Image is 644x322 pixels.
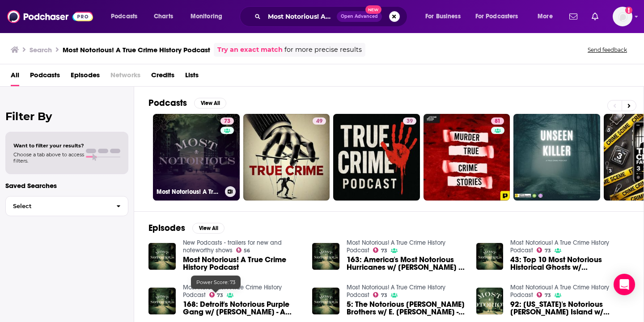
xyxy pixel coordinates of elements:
[30,46,52,54] h3: Search
[341,14,378,19] span: Open Advanced
[588,9,602,24] a: Show notifications dropdown
[30,68,60,86] span: Podcasts
[71,68,100,86] a: Episodes
[566,9,581,24] a: Show notifications dropdown
[224,117,230,126] span: 73
[613,7,632,26] button: Show profile menu
[537,292,551,297] a: 73
[236,247,250,253] a: 56
[510,301,629,316] a: 92: New York's Notorious Blackwell's Island w/ Stacy Horn - A True Crime History Podcast
[510,239,609,254] a: Most Notorious! A True Crime History Podcast
[538,10,553,23] span: More
[476,288,504,315] img: 92: New York's Notorious Blackwell's Island w/ Stacy Horn - A True Crime History Podcast
[183,301,302,316] a: 168: Detroit's Notorious Purple Gang w/ Gregory Fournier - A True Crime History Podcast
[510,301,629,316] span: 92: [US_STATE]'s Notorious [PERSON_NAME] Island w/ [PERSON_NAME] - A True Crime History Podcast
[244,249,250,253] span: 56
[347,284,445,299] a: Most Notorious! A True Crime History Podcast
[243,114,330,201] a: 49
[264,9,337,24] input: Search podcasts, credits, & more...
[419,9,472,24] button: open menu
[5,196,128,216] button: Select
[545,293,551,297] span: 73
[373,292,387,297] a: 73
[220,117,234,125] a: 73
[151,68,174,86] a: Credits
[13,151,84,164] span: Choose a tab above to access filters.
[217,45,283,55] a: Try an exact match
[470,9,531,24] button: open menu
[148,97,187,109] h2: Podcasts
[154,10,173,23] span: Charts
[347,256,466,271] span: 163: America's Most Notorious Hurricanes w/ [PERSON_NAME] - A True Crime History Podcast
[347,301,466,316] a: 5: The Notorious Harpe Brothers w/ E. Don Harp - A True Crime History Podcast
[191,10,222,23] span: Monitoring
[184,9,234,24] button: open menu
[183,284,282,299] a: Most Notorious! A True Crime History Podcast
[148,222,225,234] a: EpisodesView All
[333,114,420,201] a: 39
[347,239,445,254] a: Most Notorious! A True Crime History Podcast
[491,117,504,125] a: 81
[475,10,518,23] span: For Podcasters
[183,256,302,271] a: Most Notorious! A True Crime History Podcast
[625,7,632,14] svg: Add a profile image
[209,292,224,297] a: 73
[510,256,629,271] a: 43: Top 10 Most Notorious Historical Ghosts w/ Diane Student - A True Crime History Podcast
[7,8,93,25] img: Podchaser - Follow, Share and Rate Podcasts
[11,68,19,86] a: All
[192,223,225,234] button: View All
[148,97,226,109] a: PodcastsView All
[585,46,630,54] button: Send feedback
[63,46,210,54] h3: Most Notorious! A True Crime History Podcast
[403,117,416,125] a: 39
[373,247,387,253] a: 73
[284,45,362,55] span: for more precise results
[613,7,632,26] span: Logged in as anyalola
[313,117,326,125] a: 49
[316,117,322,126] span: 49
[13,142,84,149] span: Want to filter your results?
[381,293,387,297] span: 73
[183,239,282,254] a: New Podcasts - trailers for new and noteworthy shows
[347,301,466,316] span: 5: The Notorious [PERSON_NAME] Brothers w/ E. [PERSON_NAME] - A True Crime History Podcast
[110,68,140,86] span: Networks
[148,222,185,234] h2: Episodes
[105,9,149,24] button: open menu
[148,243,176,270] img: Most Notorious! A True Crime History Podcast
[545,249,551,253] span: 73
[407,117,413,126] span: 39
[312,243,339,270] img: 163: America's Most Notorious Hurricanes w/ Eric Jay Dolin - A True Crime History Podcast
[476,243,504,270] img: 43: Top 10 Most Notorious Historical Ghosts w/ Diane Student - A True Crime History Podcast
[111,10,137,23] span: Podcasts
[157,188,221,196] h3: Most Notorious! A True Crime History Podcast
[148,288,176,315] a: 168: Detroit's Notorious Purple Gang w/ Gregory Fournier - A True Crime History Podcast
[381,249,387,253] span: 73
[613,7,632,26] img: User Profile
[194,98,226,109] button: View All
[424,114,510,201] a: 81
[510,284,609,299] a: Most Notorious! A True Crime History Podcast
[614,274,635,295] div: Open Intercom Messenger
[5,110,128,123] h2: Filter By
[183,301,302,316] span: 168: Detroit's Notorious Purple Gang w/ [PERSON_NAME] - A True Crime History Podcast
[248,6,416,27] div: Search podcasts, credits, & more...
[153,114,240,201] a: 73Most Notorious! A True Crime History Podcast
[510,256,629,271] span: 43: Top 10 Most Notorious Historical Ghosts w/ [PERSON_NAME] Student - A True Crime History Podcast
[495,117,500,126] span: 81
[185,68,199,86] a: Lists
[6,203,109,209] span: Select
[312,288,339,315] img: 5: The Notorious Harpe Brothers w/ E. Don Harp - A True Crime History Podcast
[5,181,128,190] p: Saved Searches
[365,5,381,14] span: New
[148,9,178,24] a: Charts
